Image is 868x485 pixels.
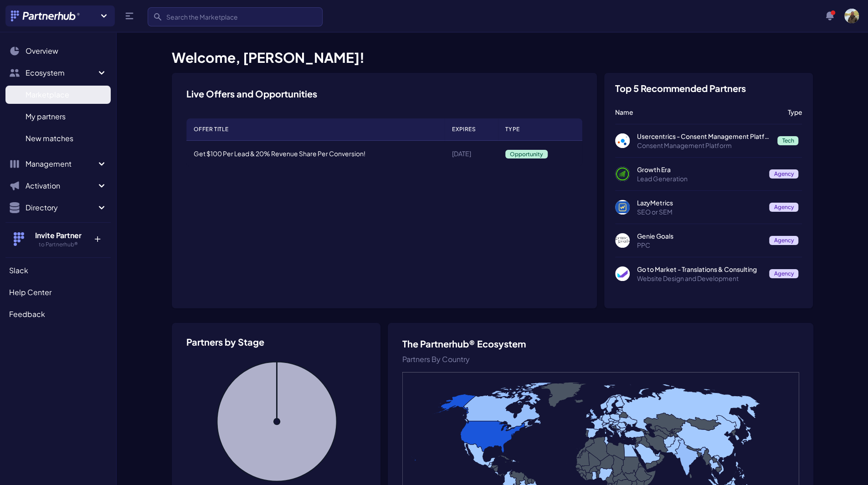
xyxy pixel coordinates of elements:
[402,354,470,364] span: Partners By Country
[5,86,111,104] a: Marketplace
[5,155,111,173] button: Management
[637,207,762,216] p: SEO or SEM
[29,230,87,241] h4: Invite Partner
[87,230,107,245] p: +
[148,7,323,26] input: Search the Marketplace
[769,269,798,278] span: Agency
[194,149,365,158] a: Get $100 Per Lead & 20% Revenue Share Per Conversion!
[5,305,111,323] a: Feedback
[615,132,802,150] a: Usercentrics - Consent Management Platform (CMP) Usercentrics - Consent Management Platform (CMP)...
[26,133,73,144] span: New matches
[186,337,366,347] h3: Partners by Stage
[844,9,859,23] img: user photo
[172,49,365,66] span: Welcome, [PERSON_NAME]!
[637,265,762,274] p: Go to Market - Translations & Consulting
[769,169,798,179] span: Agency
[769,236,798,245] span: Agency
[637,240,762,250] p: PPC
[505,150,548,158] span: Opportunity
[5,64,111,82] button: Ecosystem
[615,165,802,183] a: Growth Era Growth Era Lead Generation Agency
[26,158,96,169] span: Management
[615,233,630,248] img: Genie Goals
[637,174,762,183] p: Lead Generation
[615,107,781,117] p: Name
[26,89,69,100] span: Marketplace
[11,10,81,21] img: Partnerhub® Logo
[615,265,802,283] a: Go to Market - Translations & Consulting Go to Market - Translations & Consulting Website Design ...
[402,337,798,350] h3: The Partnerhub® Ecosystem
[26,46,58,56] span: Overview
[637,165,762,174] p: Growth Era
[5,199,111,217] button: Directory
[615,133,630,148] img: Usercentrics - Consent Management Platform (CMP)
[615,200,630,214] img: LazyMetrics
[637,141,770,150] p: Consent Management Platform
[637,198,762,207] p: LazyMetrics
[498,118,582,141] th: Type
[5,261,111,280] a: Slack
[445,118,498,141] th: Expires
[26,67,96,78] span: Ecosystem
[637,231,762,240] p: Genie Goals
[5,177,111,195] button: Activation
[26,111,66,122] span: My partners
[615,266,630,281] img: Go to Market - Translations & Consulting
[787,107,802,117] p: Type
[186,87,317,100] h3: Live Offers and Opportunities
[9,287,51,298] span: Help Center
[9,265,28,276] span: Slack
[615,84,746,93] h3: Top 5 Recommended Partners
[615,231,802,250] a: Genie Goals Genie Goals PPC Agency
[29,241,87,248] h5: to Partnerhub®
[26,180,96,191] span: Activation
[5,222,111,255] button: Invite Partner to Partnerhub® +
[615,198,802,216] a: LazyMetrics LazyMetrics SEO or SEM Agency
[615,167,630,181] img: Growth Era
[186,118,445,141] th: Offer Title
[637,132,770,141] p: Usercentrics - Consent Management Platform (CMP)
[5,107,111,126] a: My partners
[26,202,96,213] span: Directory
[5,42,111,60] a: Overview
[445,141,498,167] td: [DATE]
[777,136,798,145] span: Tech
[9,309,45,320] span: Feedback
[769,203,798,212] span: Agency
[5,283,111,301] a: Help Center
[637,274,762,283] p: Website Design and Development
[5,129,111,148] a: New matches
